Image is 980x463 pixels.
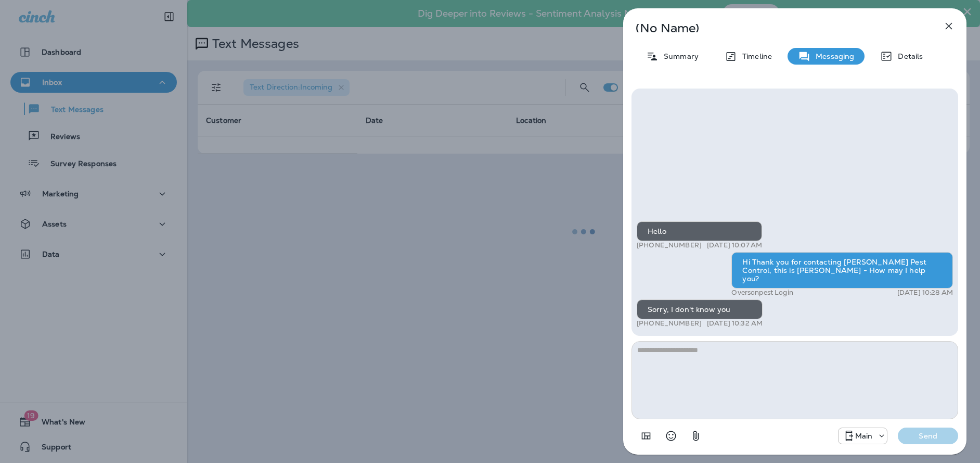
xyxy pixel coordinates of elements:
[659,52,699,60] p: Summary
[731,252,953,289] div: Hi Thank you for contacting [PERSON_NAME] Pest Control, this is [PERSON_NAME] - How may I help you?
[637,299,763,319] div: Sorry, I don't know you
[636,426,656,446] button: Add in a premade template
[637,241,702,249] p: [PHONE_NUMBER]
[731,289,793,297] p: Oversonpest Login
[737,52,772,60] p: Timeline
[636,24,920,32] p: (No Name)
[839,430,887,442] div: +1 (480) 400-1835
[637,221,762,241] div: Hello
[855,432,873,440] p: Main
[897,289,953,297] p: [DATE] 10:28 AM
[707,241,762,249] p: [DATE] 10:07 AM
[707,319,763,328] p: [DATE] 10:32 AM
[637,319,702,328] p: [PHONE_NUMBER]
[810,52,854,60] p: Messaging
[893,52,923,60] p: Details
[661,426,681,446] button: Select an emoji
